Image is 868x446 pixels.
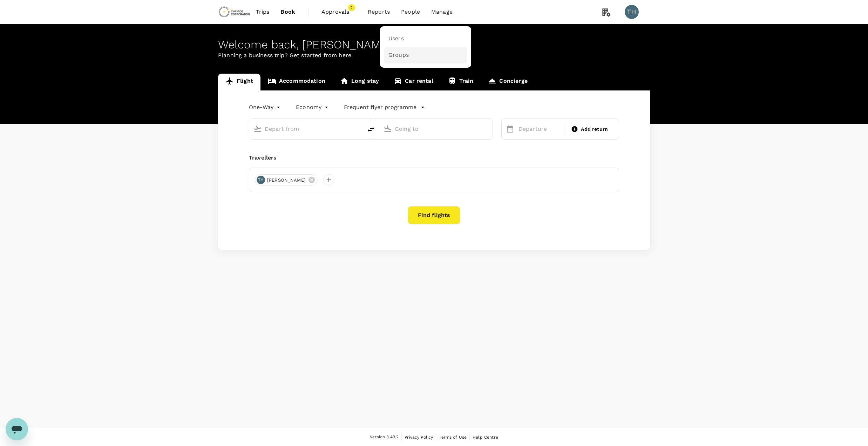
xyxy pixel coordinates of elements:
[218,74,260,90] a: Flight
[260,74,333,90] a: Accommodation
[263,177,310,184] span: [PERSON_NAME]
[473,433,498,441] a: Help Centre
[280,8,295,16] span: Book
[333,74,386,90] a: Long stay
[384,31,467,47] a: Users
[388,35,404,43] span: Users
[441,74,481,90] a: Train
[405,433,433,441] a: Privacy Policy
[255,174,318,185] div: TH[PERSON_NAME]
[405,435,433,440] span: Privacy Policy
[473,435,498,440] span: Help Centre
[218,38,650,51] div: Welcome back , [PERSON_NAME] .
[344,103,416,111] p: Frequent flyer programme
[518,125,560,133] p: Departure
[249,154,619,162] div: Travellers
[384,47,467,63] a: Groups
[249,102,282,113] div: One-Way
[439,433,467,441] a: Terms of Use
[265,123,348,134] input: Depart from
[6,418,28,440] iframe: Button to launch messaging window
[362,121,379,138] button: delete
[218,51,650,60] p: Planning a business trip? Get started from here.
[388,51,409,59] span: Groups
[395,123,478,134] input: Going to
[296,102,330,113] div: Economy
[358,128,359,129] button: Open
[431,8,453,16] span: Manage
[257,176,265,184] div: TH
[488,128,489,129] button: Open
[386,74,441,90] a: Car rental
[581,126,608,133] span: Add return
[401,8,420,16] span: People
[218,4,250,20] img: Chrysos Corporation
[439,435,467,440] span: Terms of Use
[368,8,390,16] span: Reports
[408,206,460,224] button: Find flights
[348,4,355,11] span: 2
[370,434,399,441] span: Version 3.49.2
[344,103,425,111] button: Frequent flyer programme
[256,8,270,16] span: Trips
[481,74,535,90] a: Concierge
[625,5,639,19] div: TH
[321,8,357,16] span: Approvals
